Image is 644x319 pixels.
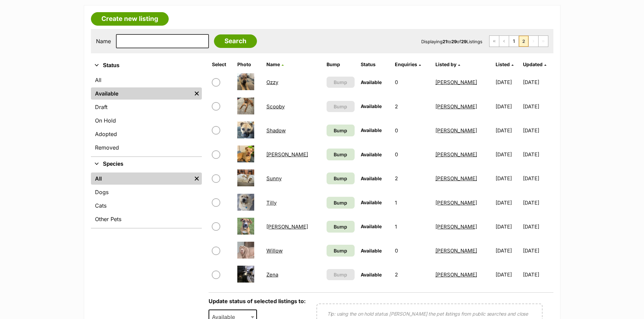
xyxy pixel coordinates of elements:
td: 0 [392,71,432,94]
a: Listed by [435,61,460,67]
a: [PERSON_NAME] [435,223,477,230]
span: Bump [334,199,347,206]
span: Bump [334,151,347,158]
a: [PERSON_NAME] [435,175,477,182]
td: [DATE] [523,191,552,214]
a: Remove filter [192,172,202,185]
a: Adopted [91,128,202,140]
td: [DATE] [523,95,552,118]
a: Previous page [499,36,509,47]
a: Other Pets [91,213,202,225]
a: Bump [327,149,355,160]
td: 0 [392,143,432,166]
a: Bump [327,125,355,136]
a: Create new listing [91,12,169,26]
td: [DATE] [493,263,522,286]
a: [PERSON_NAME] [435,151,477,158]
span: translation missing: en.admin.listings.index.attributes.enquiries [395,61,417,67]
th: Status [358,59,391,70]
a: All [91,172,192,185]
a: Enquiries [395,61,421,67]
a: All [91,74,202,86]
a: Draft [91,101,202,113]
button: Status [91,61,202,70]
a: [PERSON_NAME] [266,223,308,230]
td: 0 [392,119,432,142]
a: Available [91,87,192,100]
a: Remove filter [192,87,202,100]
a: Tilly [266,200,277,206]
a: Zena [266,271,278,278]
a: Scooby [266,103,285,110]
td: [DATE] [523,263,552,286]
td: [DATE] [523,71,552,94]
button: Bump [327,101,355,112]
span: Available [361,176,382,181]
span: Available [361,103,382,109]
label: Update status of selected listings to: [209,298,306,304]
a: Bump [327,221,355,233]
a: Bump [327,197,355,209]
td: 2 [392,95,432,118]
th: Select [209,59,234,70]
nav: Pagination [489,35,548,47]
td: [DATE] [493,191,522,214]
td: [DATE] [523,167,552,190]
span: Bump [334,271,347,278]
a: Shadow [266,127,286,134]
a: [PERSON_NAME] [435,247,477,254]
td: 1 [392,215,432,238]
td: 2 [392,167,432,190]
span: Available [361,248,382,254]
td: 0 [392,239,432,262]
span: Listed [496,61,510,67]
a: [PERSON_NAME] [435,200,477,206]
td: 1 [392,191,432,214]
td: [DATE] [523,215,552,238]
a: [PERSON_NAME] [266,151,308,158]
span: Bump [334,247,347,254]
span: Bump [334,127,347,134]
span: Page 2 [519,36,528,47]
a: [PERSON_NAME] [435,103,477,110]
span: Bump [334,79,347,86]
a: Listed [496,61,514,67]
span: Available [361,223,382,229]
a: Willow [266,247,283,254]
a: Name [266,61,284,67]
td: [DATE] [523,239,552,262]
span: Available [361,79,382,85]
td: [DATE] [523,143,552,166]
button: Species [91,160,202,168]
span: Updated [523,61,543,67]
td: 2 [392,263,432,286]
td: [DATE] [493,119,522,142]
a: [PERSON_NAME] [435,79,477,85]
label: Name [96,38,111,44]
strong: 29 [461,39,467,44]
td: [DATE] [493,215,522,238]
button: Bump [327,77,355,88]
a: On Hold [91,114,202,127]
a: [PERSON_NAME] [435,127,477,134]
a: Ozzy [266,79,278,85]
span: Name [266,61,280,67]
span: Available [361,127,382,133]
a: [PERSON_NAME] [435,271,477,278]
div: Species [91,171,202,228]
span: Available [361,200,382,205]
td: [DATE] [493,71,522,94]
a: Dogs [91,186,202,198]
a: Page 1 [509,36,519,47]
span: Last page [539,36,548,47]
a: Cats [91,200,202,212]
span: Available [361,272,382,277]
button: Bump [327,269,355,280]
td: [DATE] [493,239,522,262]
input: Search [214,34,257,48]
span: Bump [334,223,347,230]
th: Bump [324,59,357,70]
a: Bump [327,172,355,184]
td: [DATE] [493,95,522,118]
a: Removed [91,141,202,154]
